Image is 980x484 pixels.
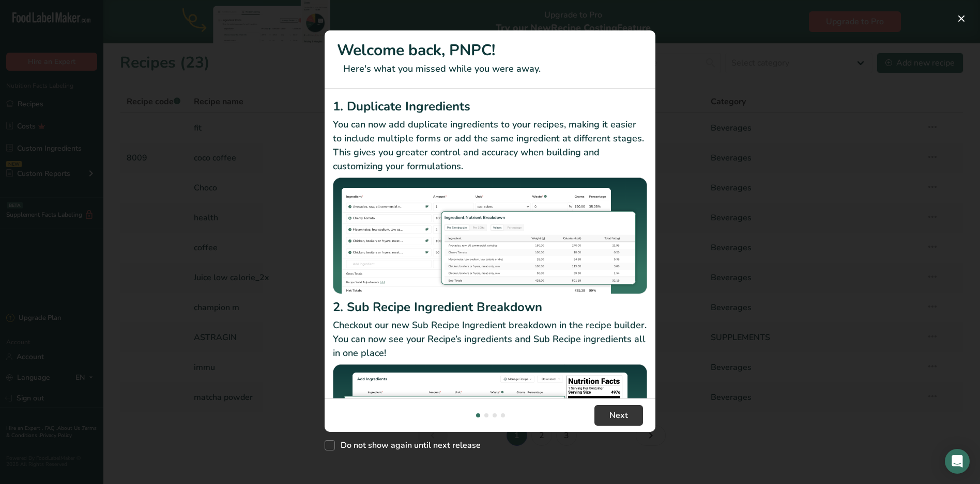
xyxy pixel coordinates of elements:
[335,440,481,450] span: Do not show again until next release
[945,449,970,474] div: Open Intercom Messenger
[337,39,643,62] h1: Welcome back, PNPC!
[609,409,628,422] span: Next
[337,62,643,76] p: Here's what you missed while you were away.
[333,318,647,360] p: Checkout our new Sub Recipe Ingredient breakdown in the recipe builder. You can now see your Reci...
[333,298,647,316] h2: 2. Sub Recipe Ingredient Breakdown
[333,118,647,173] p: You can now add duplicate ingredients to your recipes, making it easier to include multiple forms...
[594,405,643,426] button: Next
[333,178,647,295] img: Duplicate Ingredients
[333,364,647,481] img: Sub Recipe Ingredient Breakdown
[333,97,647,116] h2: 1. Duplicate Ingredients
